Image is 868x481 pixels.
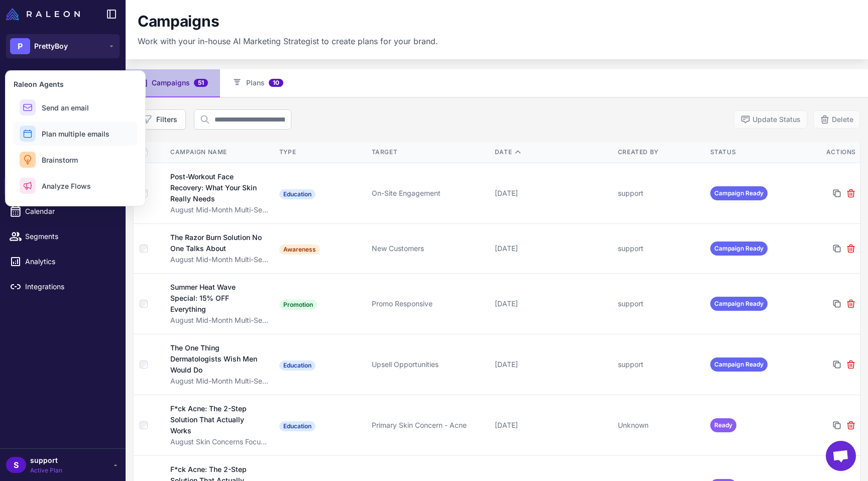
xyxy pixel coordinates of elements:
div: Date [495,148,610,157]
th: Actions [798,142,860,163]
span: Active Plan [30,466,62,475]
div: Campaign Name [170,148,269,157]
a: Email Design [4,151,122,172]
span: Campaign Ready [710,297,768,311]
span: Education [279,360,315,371]
div: support [618,359,702,370]
div: support [618,243,702,254]
div: P [10,38,30,54]
span: Integrations [25,281,114,292]
div: Promo Responsive [372,298,487,309]
div: Upsell Opportunities [372,359,487,370]
div: Post-Workout Face Recovery: What Your Skin Really Needs [170,171,263,204]
div: [DATE] [495,298,610,309]
button: Analyze Flows [14,174,137,198]
div: August Mid-Month Multi-Segment Strategy [170,315,269,326]
div: August Mid-Month Multi-Segment Strategy [170,254,269,265]
button: Plans10 [220,69,295,97]
div: Type [279,148,364,157]
button: Send an email [14,95,137,119]
span: Education [279,421,315,431]
span: PrettyBoy [34,41,68,52]
a: Analytics [4,251,122,272]
span: Promotion [279,300,317,310]
span: Campaign Ready [710,357,768,372]
button: Brainstorm [14,148,137,172]
a: Raleon Logo [6,8,84,20]
button: Plan multiple emails [14,122,137,146]
button: PPrettyBoy [6,34,120,58]
h3: Raleon Agents [14,79,137,89]
span: Plan multiple emails [42,129,110,139]
div: [DATE] [495,420,610,431]
div: Created By [618,148,702,157]
h1: Campaigns [138,12,219,31]
a: Calendar [4,201,122,222]
div: August Mid-Month Multi-Segment Strategy [170,376,269,387]
div: The Razor Burn Solution No One Talks About [170,232,262,254]
span: Send an email [42,102,89,113]
span: Ready [710,418,736,432]
button: Update Status [734,110,807,129]
span: Campaign Ready [710,242,768,256]
div: Target [372,148,487,157]
span: 10 [269,79,283,87]
span: Awareness [279,245,320,255]
a: Integrations [4,276,122,297]
div: August Mid-Month Multi-Segment Strategy [170,204,269,215]
div: The One Thing Dermatologists Wish Men Would Do [170,342,263,376]
div: [DATE] [495,243,610,254]
div: support [618,188,702,199]
div: Unknown [618,420,702,431]
div: S [6,457,26,473]
div: Summer Heat Wave Special: 15% OFF Everything [170,282,263,315]
span: Campaign Ready [710,186,768,200]
div: Status [710,148,795,157]
a: Campaigns [4,176,122,197]
span: Analytics [25,256,114,267]
div: [DATE] [495,359,610,370]
span: support [30,455,62,466]
div: support [618,298,702,309]
div: August Skin Concerns Focus: Targeted Solutions Campaign [170,436,269,447]
div: Open chat [826,441,856,471]
button: Delete [813,110,860,129]
div: New Customers [372,243,487,254]
button: Campaigns51 [126,69,220,97]
span: Education [279,189,315,199]
p: Work with your in-house AI Marketing Strategist to create plans for your brand. [138,35,438,47]
span: 51 [194,79,208,87]
span: Brainstorm [42,155,78,165]
span: Calendar [25,206,114,217]
a: Segments [4,226,122,247]
div: On-Site Engagement [372,188,487,199]
div: F*ck Acne: The 2-Step Solution That Actually Works [170,403,263,436]
a: Knowledge [4,126,122,147]
a: Chats [4,100,122,122]
img: Raleon Logo [6,8,80,20]
button: Filters [134,109,186,130]
span: Segments [25,231,114,242]
div: [DATE] [495,188,610,199]
span: Analyze Flows [42,181,91,191]
div: Primary Skin Concern - Acne [372,420,487,431]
